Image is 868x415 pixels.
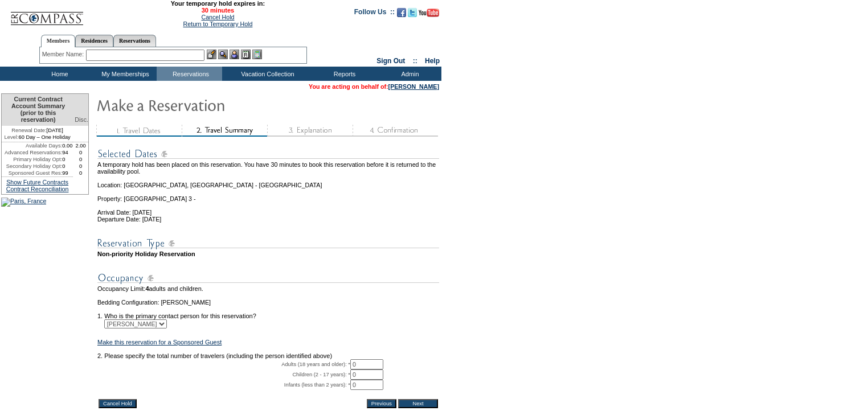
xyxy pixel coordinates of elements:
[62,142,73,149] td: 0.00
[97,339,222,346] a: Make this reservation for a Sponsored Guest
[222,67,310,81] td: Vacation Collection
[419,11,439,18] a: Subscribe to our YouTube Channel
[398,399,438,408] input: Next
[62,149,73,156] td: 94
[97,369,350,380] td: Children (2 - 17 years): *
[97,161,439,175] td: A temporary hold has been placed on this reservation. You have 30 minutes to book this reservatio...
[413,57,417,65] span: ::
[62,170,73,176] td: 99
[425,57,440,65] a: Help
[97,271,439,285] img: subTtlOccupancy.gif
[1,198,46,207] img: Paris, France
[96,125,182,137] img: step1_state3.gif
[97,147,439,161] img: subTtlSelectedDates.gif
[408,11,417,18] a: Follow us on Twitter
[73,142,88,149] td: 2.00
[310,67,376,81] td: Reports
[97,202,439,216] td: Arrival Date: [DATE]
[97,359,350,369] td: Adults (18 years and older): *
[89,7,346,14] span: 30 minutes
[97,188,439,202] td: Property: [GEOGRAPHIC_DATA] 3 -
[97,306,439,319] td: 1. Who is the primary contact person for this reservation?
[5,134,19,141] span: Level:
[97,175,439,188] td: Location: [GEOGRAPHIC_DATA], [GEOGRAPHIC_DATA] - [GEOGRAPHIC_DATA]
[201,14,234,20] a: Cancel Hold
[26,67,91,81] td: Home
[97,216,439,223] td: Departure Date: [DATE]
[309,83,439,90] span: You are acting on behalf of:
[2,94,73,126] td: Current Contract Account Summary (prior to this reservation)
[62,163,73,170] td: 0
[419,9,439,17] img: Subscribe to our YouTube Channel
[97,380,350,390] td: Infants (less than 2 years): *
[2,149,62,156] td: Advanced Reservations:
[397,8,406,17] img: Become our fan on Facebook
[388,83,439,90] a: [PERSON_NAME]
[2,163,62,170] td: Secondary Holiday Opt:
[97,352,439,359] td: 2. Please specify the total number of travelers (including the person identified above)
[353,125,438,137] img: step4_state1.gif
[354,7,395,20] td: Follow Us ::
[376,67,441,81] td: Admin
[397,11,406,18] a: Become our fan on Facebook
[75,116,88,123] span: Disc.
[241,50,251,59] img: Reservations
[145,285,149,292] span: 4
[96,93,324,116] img: Make Reservation
[6,179,68,186] a: Show Future Contracts
[2,134,73,142] td: 60 Day – One Holiday
[97,285,439,292] td: Occupancy Limit: adults and children.
[183,20,253,27] a: Return to Temporary Hold
[408,8,417,17] img: Follow us on Twitter
[97,236,439,250] img: subTtlResType.gif
[182,125,267,137] img: step2_state2.gif
[252,50,262,59] img: b_calculator.gif
[91,67,157,81] td: My Memberships
[2,142,62,149] td: Available Days:
[97,250,439,257] td: Non-priority Holiday Reservation
[73,170,88,176] td: 0
[218,50,228,59] img: View
[367,399,396,408] input: Previous
[73,156,88,163] td: 0
[73,163,88,170] td: 0
[230,50,239,59] img: Impersonate
[73,149,88,156] td: 0
[97,299,439,306] td: Bedding Configuration: [PERSON_NAME]
[10,2,84,26] img: Compass Home
[11,127,46,134] span: Renewal Date:
[376,57,405,65] a: Sign Out
[2,126,73,134] td: [DATE]
[62,156,73,163] td: 0
[2,170,62,176] td: Sponsored Guest Res:
[99,399,137,408] input: Cancel Hold
[207,50,216,59] img: b_edit.gif
[42,50,86,59] div: Member Name:
[157,67,222,81] td: Reservations
[6,186,69,192] a: Contract Reconciliation
[267,125,353,137] img: step3_state1.gif
[41,35,76,47] a: Members
[2,156,62,163] td: Primary Holiday Opt:
[113,35,156,47] a: Reservations
[75,35,113,47] a: Residences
